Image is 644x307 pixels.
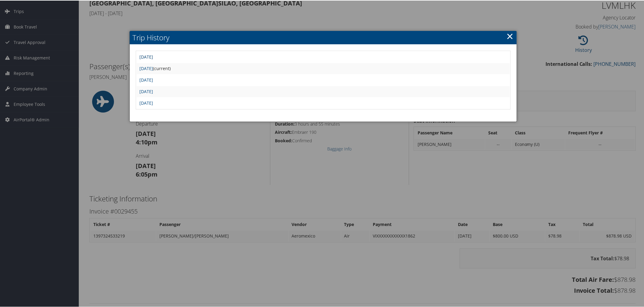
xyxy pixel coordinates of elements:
td: (current) [137,62,510,73]
a: [DATE] [140,88,153,94]
h2: Trip History [130,30,517,44]
a: [DATE] [140,53,153,59]
a: [DATE] [140,65,153,71]
a: [DATE] [140,76,153,82]
a: × [506,29,513,42]
a: [DATE] [140,100,153,105]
